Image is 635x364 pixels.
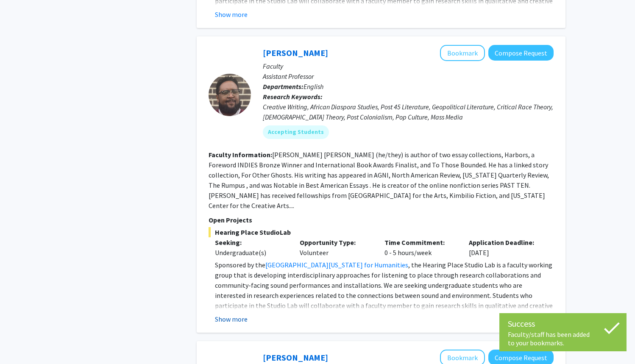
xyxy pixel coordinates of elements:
div: 0 - 5 hours/week [378,237,463,258]
a: [GEOGRAPHIC_DATA][US_STATE] for Humanities [265,261,408,269]
button: Show more [215,314,248,324]
mat-chip: Accepting Students [263,125,329,139]
b: Research Keywords: [263,92,323,101]
p: Assistant Professor [263,71,554,81]
button: Show more [215,9,248,19]
p: Application Deadline: [469,237,541,247]
iframe: Chat [6,326,36,358]
div: Undergraduate(s) [215,247,287,258]
div: Creative Writing, African Diaspora Studies, Post 45 Literature, Geopolitical Literature, Critical... [263,102,554,122]
span: English [304,82,323,91]
p: Sponsored by the , the Hearing Place Studio Lab is a faculty working group that is developing int... [215,260,554,351]
fg-read-more: [PERSON_NAME] [PERSON_NAME] (he/they) is author of two essay collections, Harbors, a Foreword IND... [209,150,549,210]
div: Volunteer [293,237,378,258]
p: Time Commitment: [384,237,457,247]
div: [DATE] [462,237,547,258]
div: Success [508,317,618,330]
p: Faculty [263,61,554,71]
p: Seeking: [215,237,287,247]
a: [PERSON_NAME] [263,352,328,363]
p: Open Projects [209,215,554,225]
button: Compose Request to Donald Quist [488,45,554,61]
b: Faculty Information: [209,150,272,159]
a: [PERSON_NAME] [263,47,328,58]
span: Hearing Place StudioLab [209,227,554,237]
button: Add Donald Quist to Bookmarks [440,45,485,61]
div: Faculty/staff has been added to your bookmarks. [508,330,618,347]
p: Opportunity Type: [300,237,372,247]
b: Departments: [263,82,304,91]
